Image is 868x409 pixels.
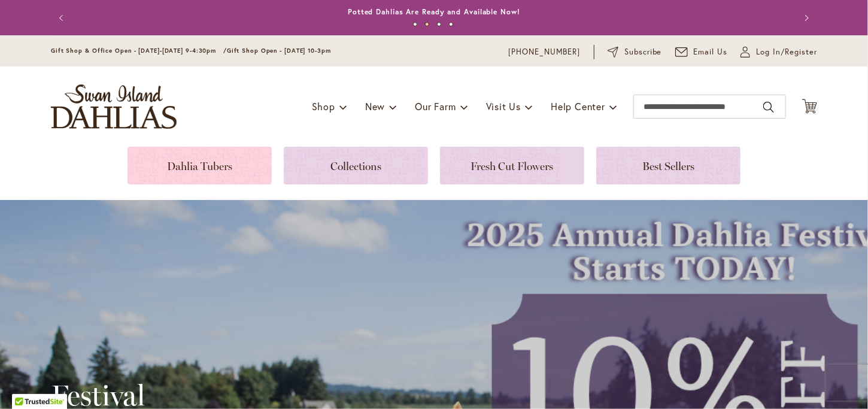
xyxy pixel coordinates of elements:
[51,6,75,30] button: Previous
[675,46,728,58] a: Email Us
[437,22,441,26] button: 3 of 4
[425,22,429,26] button: 2 of 4
[413,22,417,26] button: 1 of 4
[486,100,521,113] span: Visit Us
[312,100,335,113] span: Shop
[449,22,453,26] button: 4 of 4
[51,47,227,54] span: Gift Shop & Office Open - [DATE]-[DATE] 9-4:30pm /
[608,46,662,58] a: Subscribe
[348,7,520,16] a: Potted Dahlias Are Ready and Available Now!
[694,46,728,58] span: Email Us
[624,46,662,58] span: Subscribe
[551,100,605,113] span: Help Center
[365,100,385,113] span: New
[793,6,817,30] button: Next
[415,100,456,113] span: Our Farm
[51,84,177,129] a: store logo
[740,46,817,58] a: Log In/Register
[227,47,331,54] span: Gift Shop Open - [DATE] 10-3pm
[508,46,581,58] a: [PHONE_NUMBER]
[756,46,817,58] span: Log In/Register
